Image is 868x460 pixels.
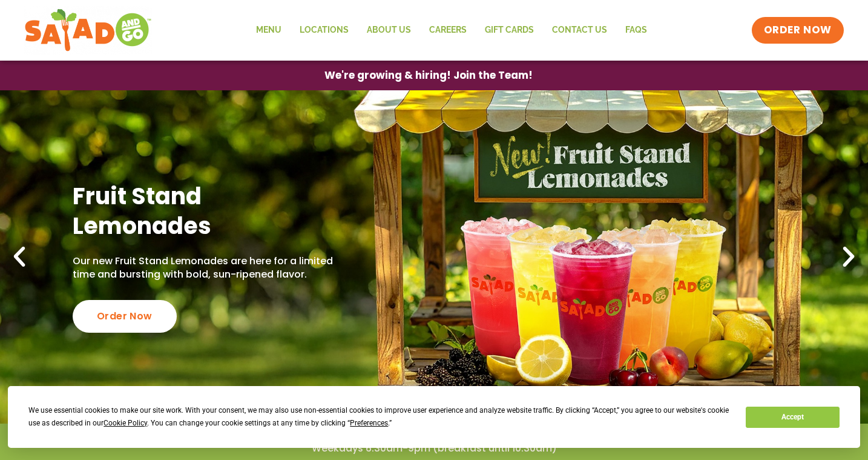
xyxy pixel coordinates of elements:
div: We use essential cookies to make our site work. With your consent, we may also use non-essential ... [28,404,731,430]
p: Our new Fruit Stand Lemonades are here for a limited time and bursting with bold, sun-ripened fla... [73,255,335,282]
a: Locations [291,16,358,44]
div: Previous slide [6,244,33,270]
div: Order Now [73,300,177,333]
h2: Fruit Stand Lemonades [73,181,335,241]
a: GIFT CARDS [476,16,543,44]
a: Careers [420,16,476,44]
div: Next slide [835,244,862,270]
span: We're growing & hiring! Join the Team! [324,70,533,81]
div: Cookie Consent Prompt [8,386,860,448]
a: We're growing & hiring! Join the Team! [306,61,551,90]
a: ORDER NOW [752,17,844,44]
span: ORDER NOW [764,23,832,38]
nav: Menu [247,16,656,44]
a: Menu [247,16,291,44]
span: Preferences [350,419,388,427]
h4: Weekdays 6:30am-9pm (breakfast until 10:30am) [24,442,844,455]
a: About Us [358,16,420,44]
span: Cookie Policy [104,419,147,427]
img: new-SAG-logo-768×292 [24,6,152,55]
a: Contact Us [543,16,616,44]
a: FAQs [616,16,656,44]
button: Accept [746,407,839,428]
